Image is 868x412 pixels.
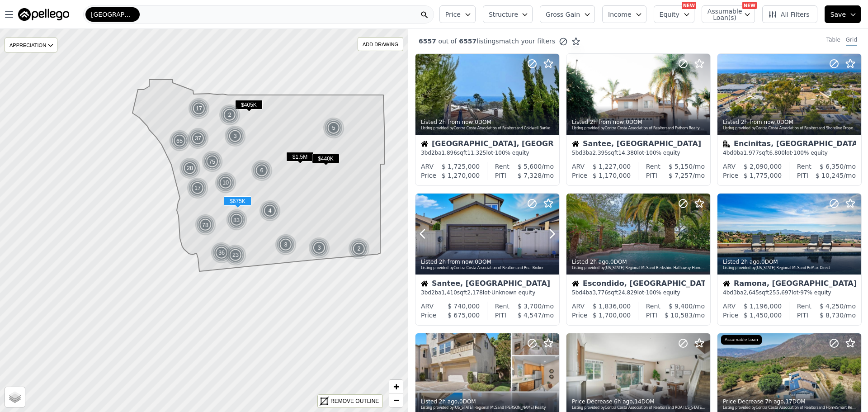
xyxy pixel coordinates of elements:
button: Assumable Loan(s) [702,5,755,23]
span: $ 740,000 [448,303,480,310]
div: Rent [646,302,660,311]
img: g1.png [219,104,241,126]
a: Listed 2h ago,0DOMListing provided by[US_STATE] Regional MLSand ReMax DirectHouseRamona, [GEOGRAP... [717,193,861,326]
button: Save [825,5,861,23]
span: $ 10,245 [816,172,844,179]
img: House [421,280,428,287]
img: g1.png [275,234,297,256]
div: 2 [219,104,241,126]
div: Listing provided by [US_STATE] Regional MLS and [PERSON_NAME] Realty [421,405,555,411]
span: 6557 [419,38,436,45]
div: ARV [723,162,736,171]
div: 5 bd 4 ba sqft lot · 100% equity [572,289,705,296]
div: Rent [797,162,811,171]
div: Listed , 0 DOM [723,118,857,126]
div: 4 bd 0 ba sqft lot · 100% equity [723,149,856,156]
div: NEW [742,2,757,9]
div: Price [421,171,436,180]
div: Listing provided by [US_STATE] Regional MLS and Berkshire Hathaway HomeService [572,265,706,271]
time: 2025-09-18 09:07 [765,398,783,405]
a: Zoom out [389,393,403,407]
div: 2 [348,238,370,260]
div: 23 [225,244,246,266]
div: 3 [275,234,297,256]
div: APPRECIATION [5,38,57,52]
span: $1.5M [286,152,314,161]
div: Listing provided by Contra Costa Association of Realtors and Shoreline Properties [723,126,857,131]
span: 24,829 [618,289,637,296]
span: $ 4,547 [518,312,542,319]
span: $ 10,583 [665,312,693,319]
div: ARV [723,302,736,311]
span: $ 7,257 [669,172,693,179]
button: Structure [483,5,533,23]
div: Price Decrease , 14 DOM [572,398,706,405]
div: /mo [509,302,554,311]
div: NEW [682,2,696,9]
img: g2.png [168,129,192,152]
span: $ 2,090,000 [744,163,782,170]
img: g2.png [201,150,224,173]
time: 2025-09-18 14:25 [590,259,609,265]
span: Assumable Loan(s) [708,8,736,21]
a: Zoom in [389,380,403,393]
time: 2025-09-18 09:38 [614,398,632,405]
span: $ 675,000 [448,312,480,319]
span: $ 1,196,000 [744,303,782,310]
div: /mo [657,311,705,320]
span: $ 8,730 [820,312,844,319]
span: 2,395 [593,150,608,156]
div: Listed , 0 DOM [572,118,706,126]
span: $ 1,725,000 [442,163,480,170]
div: Rent [495,162,509,171]
div: Rent [797,302,811,311]
a: Listed 2h from now,0DOMListing provided byContra Costa Association of Realtorsand Fathom Realty G... [566,53,710,186]
img: g1.png [179,157,201,179]
div: PITI [495,171,506,180]
div: Listing provided by Contra Costa Association of Realtors and Fathom Realty Group, Inc [572,126,706,131]
time: 2025-09-18 18:16 [741,119,775,125]
img: g1.png [348,238,370,260]
time: 2025-09-18 18:16 [590,119,624,125]
span: $ 4,250 [820,303,844,310]
div: 75 [201,150,224,173]
span: $ 1,227,000 [593,163,631,170]
div: /mo [657,171,705,180]
img: g1.png [187,177,209,199]
div: PITI [646,311,657,320]
div: 28 [179,157,201,179]
span: $ 1,836,000 [593,303,631,310]
div: Rent [646,162,660,171]
div: /mo [660,302,705,311]
a: Listed 2h from now,0DOMListing provided byContra Costa Association of Realtorsand Shoreline Prope... [717,53,861,186]
span: Structure [489,10,518,19]
a: Listed 2h ago,0DOMListing provided by[US_STATE] Regional MLSand Berkshire Hathaway HomeServiceHou... [566,193,710,326]
span: $ 1,775,000 [744,172,782,179]
span: $ 3,700 [518,303,542,310]
div: /mo [660,162,705,171]
div: /mo [509,162,554,171]
div: 3 bd 2 ba sqft lot · 100% equity [421,149,554,156]
div: 4 [259,200,281,222]
div: $1.5M [286,152,314,165]
div: ADD DRAWING [358,38,403,51]
div: Listed , 0 DOM [421,258,555,265]
img: House [421,140,428,147]
div: ARV [572,302,585,311]
div: 3 [308,237,330,259]
div: Listed , 0 DOM [421,118,555,126]
div: Listed , 0 DOM [572,258,706,265]
div: 17 [188,98,210,119]
span: − [393,394,399,406]
span: + [393,381,399,392]
span: $ 5,600 [518,163,542,170]
div: 10 [215,172,236,194]
div: Escondido, [GEOGRAPHIC_DATA] [572,280,705,289]
div: Listed , 0 DOM [421,398,555,405]
div: /mo [506,311,554,320]
span: $ 9,400 [669,303,693,310]
img: g1.png [225,244,247,266]
span: Save [830,10,846,19]
span: Gross Gain [546,10,580,19]
div: 5 [323,117,344,139]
